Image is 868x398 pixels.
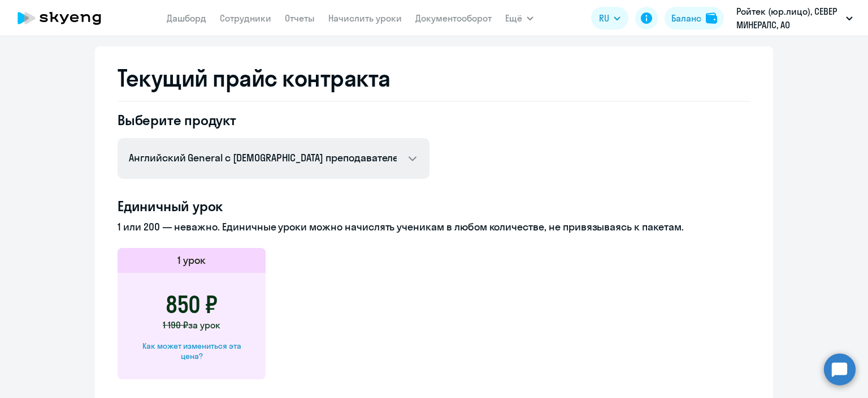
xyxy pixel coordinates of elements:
[599,11,609,25] span: RU
[285,12,315,24] a: Отчеты
[328,12,402,24] a: Начислить уроки
[118,65,750,92] h2: Текущий прайс контракта
[177,253,206,268] h5: 1 урок
[731,5,858,32] button: Ройтек (юр.лицо), СЕВЕР МИНЕРАЛС, АО
[736,5,841,32] p: Ройтек (юр.лицо), СЕВЕР МИНЕРАЛС, АО
[220,12,271,24] a: Сотрудники
[163,319,188,331] span: 1 190 ₽
[505,7,533,29] button: Ещё
[665,7,724,29] button: Балансbalance
[118,111,429,129] h4: Выберите продукт
[188,319,220,331] span: за урок
[166,291,218,318] h3: 850 ₽
[167,12,206,24] a: Дашборд
[118,220,750,234] p: 1 или 200 — неважно. Единичные уроки можно начислять ученикам в любом количестве, не привязываясь...
[591,7,628,29] button: RU
[671,11,701,25] div: Баланс
[706,12,717,24] img: balance
[415,12,492,24] a: Документооборот
[505,11,522,25] span: Ещё
[136,341,248,361] div: Как может измениться эта цена?
[118,197,750,215] h4: Единичный урок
